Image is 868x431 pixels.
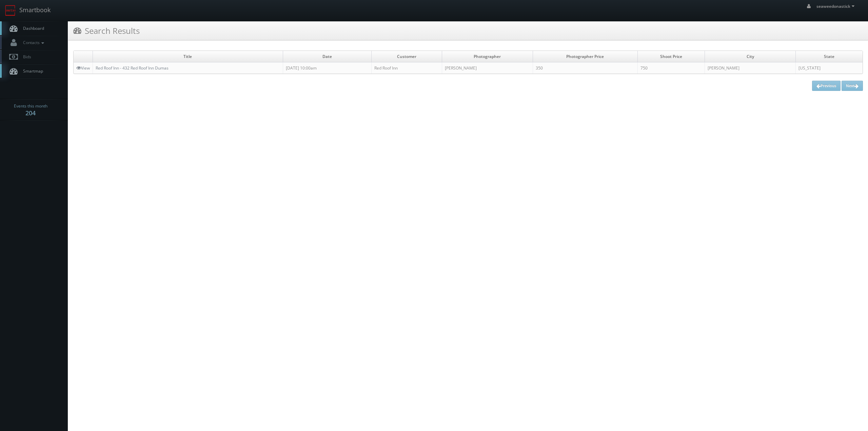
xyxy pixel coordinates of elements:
td: State [796,51,863,62]
a: View [76,65,90,71]
td: [DATE] 10:00am [283,62,371,74]
span: Contacts [20,40,46,45]
a: Red Roof Inn - 432 Red Roof Inn Dumas [96,65,169,71]
td: 350 [533,62,637,74]
td: Date [283,51,371,62]
span: seaweedonastick [816,3,856,9]
td: 750 [638,62,705,74]
td: Customer [371,51,442,62]
td: Red Roof Inn [371,62,442,74]
span: Bids [20,54,31,60]
td: Photographer [442,51,533,62]
td: [US_STATE] [796,62,863,74]
td: [PERSON_NAME] [705,62,796,74]
img: smartbook-logo.png [5,5,16,16]
td: Photographer Price [533,51,637,62]
span: Dashboard [20,25,44,31]
span: Events this month [14,103,47,110]
span: Smartmap [20,68,43,74]
td: Title [93,51,283,62]
td: [PERSON_NAME] [442,62,533,74]
td: Shoot Price [638,51,705,62]
strong: 204 [25,109,36,117]
td: City [705,51,796,62]
h3: Search Results [73,25,140,37]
